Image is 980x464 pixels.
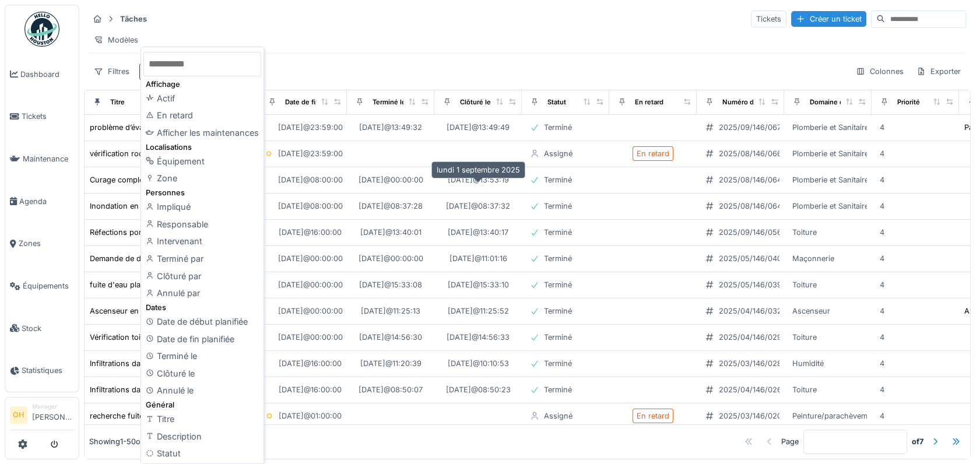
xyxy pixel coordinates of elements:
[544,174,572,185] div: Terminé
[90,305,244,317] div: Ascenseur en panne bloqué au 6éme étage
[544,201,572,212] div: Terminé
[143,365,261,382] div: Clôturé le
[115,13,152,24] strong: Tâches
[544,384,572,395] div: Terminé
[359,332,422,343] div: [DATE] @ 14:56:30
[90,148,188,159] div: vérification roofing terrasse
[143,347,261,365] div: Terminé le
[110,97,125,107] div: Titre
[880,384,884,395] div: 4
[544,332,572,343] div: Terminé
[449,253,507,264] div: [DATE] @ 11:01:16
[359,384,423,395] div: [DATE] @ 08:50:07
[278,148,343,159] div: [DATE] @ 23:59:00
[635,97,663,107] div: En retard
[912,436,923,447] strong: of 7
[90,201,262,212] div: Inondation en cave. [PERSON_NAME] et curage.
[143,302,261,313] div: Dates
[880,122,884,133] div: 4
[791,11,866,27] div: Créer un ticket
[285,97,349,107] div: Date de fin planifiée
[143,233,261,250] div: Intervenant
[792,384,817,395] div: Toiture
[880,410,884,421] div: 4
[719,410,791,421] div: 2025/03/146/02082
[880,148,884,159] div: 4
[446,384,511,395] div: [DATE] @ 08:50:23
[89,436,157,447] div: Showing 1 - 50 of 327
[851,63,909,80] div: Colonnes
[279,227,342,238] div: [DATE] @ 16:00:00
[143,187,261,198] div: Personnes
[792,253,834,264] div: Maçonnerie
[447,332,510,343] div: [DATE] @ 14:56:33
[361,305,420,317] div: [DATE] @ 11:25:13
[792,358,824,369] div: Humidité
[880,227,884,238] div: 4
[719,384,789,395] div: 2025/04/146/02661
[278,122,343,133] div: [DATE] @ 23:59:00
[90,253,215,264] div: Demande de devis infiltration d'eau
[719,122,790,133] div: 2025/09/146/06770
[89,31,143,48] div: Modèles
[143,198,261,216] div: Impliqué
[143,107,261,124] div: En retard
[719,358,791,369] div: 2025/03/146/02825
[359,201,423,212] div: [DATE] @ 08:37:28
[143,284,261,302] div: Annulé par
[90,384,426,395] div: Infiltrations dans les chambres du dernier étage - problème au niveau de la toiture plate arrière
[792,332,817,343] div: Toiture
[278,201,343,212] div: [DATE] @ 08:00:00
[278,253,343,264] div: [DATE] @ 00:00:00
[23,280,74,291] span: Équipements
[278,305,343,317] div: [DATE] @ 00:00:00
[880,253,884,264] div: 4
[359,253,423,264] div: [DATE] @ 00:00:00
[90,227,374,238] div: Réfections ponctuelles sur la toiture principale au niveau des entrées 1, 3, 7 et 9
[143,331,261,348] div: Date de fin planifiée
[143,399,261,410] div: Général
[22,365,74,376] span: Statistiques
[448,358,509,369] div: [DATE] @ 10:10:53
[143,90,261,107] div: Actif
[547,97,566,107] div: Statut
[143,170,261,187] div: Zone
[880,358,884,369] div: 4
[143,124,261,142] div: Afficher les maintenances
[143,445,261,462] div: Statut
[792,174,873,185] div: Plomberie et Sanitaires
[792,148,873,159] div: Plomberie et Sanitaires
[911,63,966,80] div: Exporter
[279,358,342,369] div: [DATE] @ 16:00:00
[719,148,791,159] div: 2025/08/146/06652
[719,279,791,290] div: 2025/05/146/03994
[143,382,261,399] div: Annulé le
[143,142,261,153] div: Localisations
[143,153,261,170] div: Équipement
[360,358,421,369] div: [DATE] @ 11:20:39
[792,227,817,238] div: Toiture
[23,153,74,164] span: Maintenance
[89,63,135,80] div: Filtres
[447,122,510,133] div: [DATE] @ 13:49:49
[719,174,791,185] div: 2025/08/146/06403
[448,279,509,290] div: [DATE] @ 15:33:10
[544,305,572,317] div: Terminé
[359,122,422,133] div: [DATE] @ 13:49:32
[792,122,873,133] div: Plomberie et Sanitaires
[792,410,879,421] div: Peinture/parachèvement
[544,148,572,159] div: Assigné
[32,402,74,411] div: Manager
[719,201,791,212] div: 2025/08/146/06403
[448,305,509,317] div: [DATE] @ 11:25:52
[24,12,59,47] img: Badge_color-CXgf-gQk.svg
[143,410,261,428] div: Titre
[637,410,669,421] div: En retard
[792,279,817,290] div: Toiture
[880,332,884,343] div: 4
[143,268,261,285] div: Clôturé par
[897,97,920,107] div: Priorité
[448,227,508,238] div: [DATE] @ 13:40:17
[722,97,778,107] div: Numéro de ticket
[359,174,423,185] div: [DATE] @ 00:00:00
